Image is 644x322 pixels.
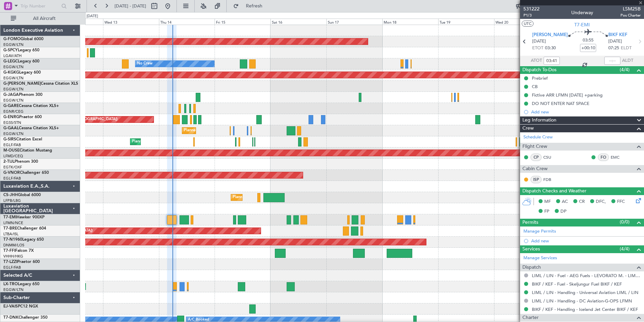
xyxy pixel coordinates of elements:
[3,93,42,97] a: G-JAGAPhenom 300
[620,5,641,12] span: LSM25B
[3,287,24,292] a: EGGW/LTN
[3,149,52,153] a: M-OUSECitation Mustang
[3,149,20,153] span: M-OUSE
[3,154,23,159] a: LFMD/CEQ
[522,165,548,173] span: Cabin Crew
[596,198,606,205] span: DFC,
[3,48,39,52] a: G-SPCYLegacy 650
[21,1,59,11] input: Trip Number
[574,21,590,28] span: T7-EMI
[3,82,41,86] span: G-[PERSON_NAME]
[532,273,641,278] a: LIML / LIN - Fuel - AEG Fuels - LEVORATO M. - LIML / LIN
[598,154,609,161] div: FO
[3,109,24,114] a: EGNR/CEG
[3,87,24,92] a: EGGW/LTN
[532,32,568,38] span: [PERSON_NAME]
[532,92,603,98] div: Fictive ARR LFMN [DATE] +parking
[608,38,622,45] span: [DATE]
[240,4,268,8] span: Refresh
[3,142,21,147] a: EGLF/FAB
[230,1,270,11] button: Refresh
[3,304,38,308] a: EJ-VAISPC12 NGX
[3,76,24,81] a: EGGW/LTN
[3,198,21,203] a: LFPB/LBG
[579,198,585,205] span: CR
[132,137,238,147] div: Planned Maint [GEOGRAPHIC_DATA] ([GEOGRAPHIC_DATA])
[3,249,34,253] a: T7-FFIFalcon 7X
[103,19,159,25] div: Wed 13
[523,5,540,12] span: 531222
[532,101,589,106] div: DO NOT ENTER NAT SPACE
[382,19,438,25] div: Mon 18
[3,160,38,164] a: 2-TIJLPhenom 300
[3,59,18,63] span: G-LEGC
[3,93,19,97] span: G-JAGA
[620,66,630,73] span: (4/4)
[3,260,17,264] span: T7-LZZI
[215,19,270,25] div: Fri 15
[522,116,556,124] span: Leg Information
[3,304,18,308] span: EJ-VAIS
[530,176,542,183] div: ISP
[3,37,21,41] span: G-FOMO
[3,59,39,63] a: G-LEGCLegacy 600
[115,3,146,9] span: [DATE] - [DATE]
[583,37,593,44] span: 03:55
[522,245,540,253] span: Services
[622,57,633,64] span: ALDT
[3,120,21,125] a: EGSS/STN
[233,192,339,203] div: Planned Maint [GEOGRAPHIC_DATA] ([GEOGRAPHIC_DATA])
[3,232,19,237] a: LTBA/ISL
[326,19,382,25] div: Sun 17
[620,12,641,18] span: Pos Charter
[7,13,73,24] button: All Aircraft
[621,45,632,52] span: ELDT
[184,126,208,136] div: Planned Maint
[562,198,568,205] span: AC
[522,143,547,151] span: Flight Crew
[531,109,641,115] div: Add new
[571,9,593,16] div: Underway
[3,254,23,259] a: VHHH/HKG
[532,306,638,312] a: BIKF / KEF - Handling - Iceland Jet Center BIKF / KEF
[545,45,556,52] span: 03:30
[522,125,534,132] span: Crew
[523,12,540,18] span: P1/3
[522,264,541,271] span: Dispatch
[3,243,24,248] a: DNMM/LOS
[3,282,18,286] span: LX-TRO
[608,32,627,38] span: BIKF KEF
[3,42,24,47] a: EGGW/LTN
[544,198,551,205] span: MF
[522,66,556,74] span: Dispatch To-Dos
[3,215,44,219] a: T7-EMIHawker 900XP
[438,19,494,25] div: Tue 19
[3,260,40,264] a: T7-LZZIPraetor 600
[3,265,21,270] a: EGLF/FAB
[3,215,17,219] span: T7-EMI
[3,104,19,108] span: G-GARE
[137,59,153,69] div: No Crew
[3,104,59,108] a: G-GARECessna Citation XLS+
[3,316,19,320] span: T7-DNK
[530,154,542,161] div: CP
[543,177,558,183] a: FDB
[532,281,622,287] a: BIKF / KEF - Fuel - Skeljungur Fuel BIKF / KEF
[3,37,43,41] a: G-FOMOGlobal 6000
[543,154,558,160] a: CSU
[617,198,625,205] span: FFC
[531,238,641,244] div: Add new
[3,115,42,119] a: G-ENRGPraetor 600
[544,208,549,215] span: FP
[3,316,47,320] a: T7-DNKChallenger 350
[3,115,19,119] span: G-ENRG
[3,53,22,58] a: LGAV/ATH
[560,208,567,215] span: DP
[3,282,39,286] a: LX-TROLegacy 650
[3,131,24,136] a: EGGW/LTN
[3,176,21,181] a: EGLF/FAB
[3,238,44,242] a: T7-N1960Legacy 650
[18,16,71,21] span: All Aircraft
[3,71,19,75] span: G-KGKG
[523,228,556,235] a: Manage Permits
